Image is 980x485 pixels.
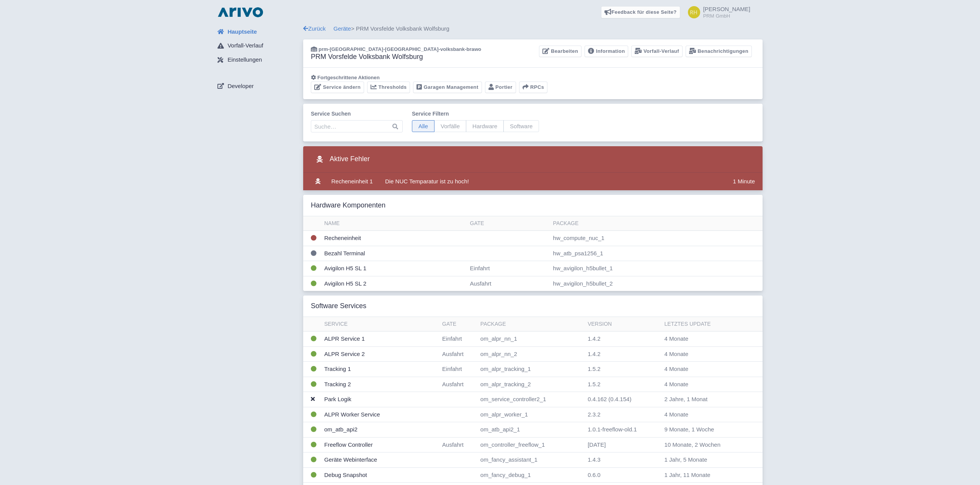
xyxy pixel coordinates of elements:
[588,441,606,448] span: [DATE]
[311,82,364,93] a: Service ändern
[477,467,585,483] td: om_fancy_debug_1
[439,317,477,331] th: Gate
[477,422,585,438] td: om_atb_api2_1
[585,317,661,331] th: Version
[477,346,585,362] td: om_alpr_nn_2
[321,317,439,331] th: Service
[477,377,585,392] td: om_alpr_tracking_2
[608,396,631,402] span: (0.4.154)
[467,216,550,231] th: Gate
[661,407,748,422] td: 4 Monate
[588,351,600,357] span: 1.4.2
[311,152,370,166] h3: Aktive Fehler
[211,53,303,67] a: Einstellungen
[303,24,763,33] div: > PRM Vorsfelde Volksbank Wolfsburg
[588,366,600,372] span: 1.5.2
[466,120,504,132] span: Hardware
[477,362,585,377] td: om_alpr_tracking_1
[588,456,600,463] span: 1.4.3
[588,426,637,433] span: 1.0.1-freeflow-old.1
[318,46,481,52] span: prm-[GEOGRAPHIC_DATA]-[GEOGRAPHIC_DATA]-volksbank-brawo
[730,173,763,190] td: 1 Minute
[519,82,548,93] button: RPCs
[321,276,467,291] td: Avigilon H5 SL 2
[328,173,376,190] td: Recheneinheit 1
[550,246,763,261] td: hw_atb_psa1256_1
[321,331,439,347] td: ALPR Service 1
[216,6,265,18] img: logo
[211,79,303,93] a: Developer
[485,82,516,93] a: Portier
[631,46,682,57] a: Vorfall-Verlauf
[550,231,763,246] td: hw_compute_nuc_1
[588,381,600,387] span: 1.5.2
[303,25,326,32] a: Zurück
[661,377,748,392] td: 4 Monate
[227,56,262,64] span: Einstellungen
[439,346,477,362] td: Ausfahrt
[412,110,539,118] label: Service filtern
[588,411,600,418] span: 2.3.2
[321,452,439,468] td: Geräte Webinterface
[467,276,550,291] td: Ausfahrt
[661,362,748,377] td: 4 Monate
[367,82,410,93] a: Thresholds
[477,437,585,452] td: om_controller_freeflow_1
[703,6,750,12] span: [PERSON_NAME]
[585,46,628,57] a: Information
[588,472,600,478] span: 0.6.0
[321,377,439,392] td: Tracking 2
[321,246,467,261] td: Bezahl Terminal
[703,13,750,18] small: PRM GmbH
[661,331,748,347] td: 4 Monate
[321,231,467,246] td: Recheneinheit
[227,82,253,91] span: Developer
[439,331,477,347] td: Einfahrt
[321,261,467,276] td: Avigilon H5 SL 1
[550,261,763,276] td: hw_avigilon_h5bullet_1
[321,407,439,422] td: ALPR Worker Service
[227,28,257,36] span: Hauptseite
[503,120,539,132] span: Software
[477,331,585,347] td: om_alpr_nn_1
[321,346,439,362] td: ALPR Service 2
[550,276,763,291] td: hw_avigilon_h5bullet_2
[311,302,366,310] h3: Software Services
[321,437,439,452] td: Freeflow Controller
[321,216,467,231] th: Name
[439,377,477,392] td: Ausfahrt
[321,467,439,483] td: Debug Snapshot
[311,110,403,118] label: Service suchen
[439,437,477,452] td: Ausfahrt
[661,452,748,468] td: 1 Jahr, 5 Monate
[477,407,585,422] td: om_alpr_worker_1
[661,317,748,331] th: Letztes Update
[539,46,581,57] a: Bearbeiten
[321,362,439,377] td: Tracking 1
[434,120,466,132] span: Vorfälle
[601,6,680,18] a: Feedback für diese Seite?
[321,392,439,407] td: Park Logik
[477,317,585,331] th: Package
[661,346,748,362] td: 4 Monate
[661,437,748,452] td: 10 Monate, 2 Wochen
[588,396,607,402] span: 0.4.162
[311,120,403,132] input: Suche…
[227,41,263,50] span: Vorfall-Verlauf
[661,392,748,407] td: 2 Jahre, 1 Monat
[661,467,748,483] td: 1 Jahr, 11 Monate
[477,452,585,468] td: om_fancy_assistant_1
[683,6,750,18] a: [PERSON_NAME] PRM GmbH
[588,335,600,342] span: 1.4.2
[333,25,351,32] a: Geräte
[412,120,434,132] span: Alle
[311,53,481,61] h3: PRM Vorsfelde Volksbank Wolfsburg
[321,422,439,438] td: om_atb_api2
[385,178,469,185] span: Die NUC Temparatur ist zu hoch!
[550,216,763,231] th: Package
[439,362,477,377] td: Einfahrt
[317,75,380,80] span: Fortgeschrittene Aktionen
[211,39,303,53] a: Vorfall-Verlauf
[311,201,385,210] h3: Hardware Komponenten
[686,46,752,57] a: Benachrichtigungen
